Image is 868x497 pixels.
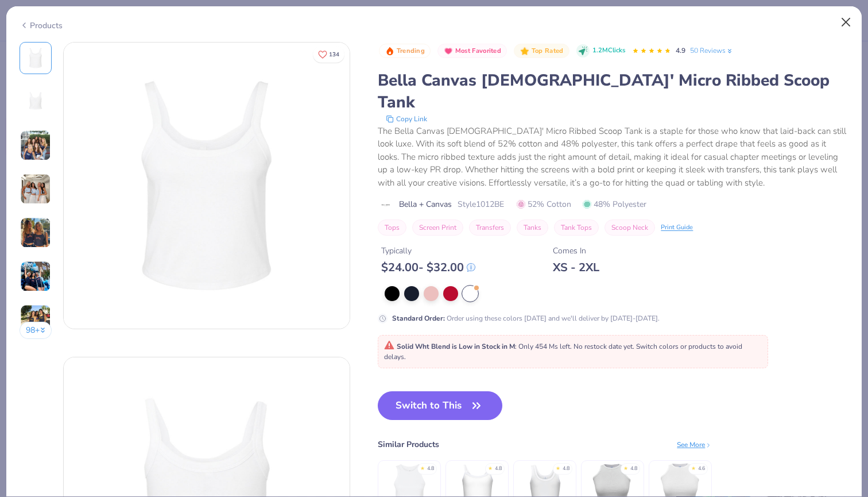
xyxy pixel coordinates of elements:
[427,465,434,473] div: 4.8
[556,465,560,469] div: ★
[412,219,463,236] button: Screen Print
[661,223,693,233] div: Print Guide
[630,465,637,473] div: 4.8
[677,440,712,450] div: See More
[378,219,406,236] button: Tops
[22,44,49,72] img: Front
[583,198,646,210] span: 48% Polyester
[379,44,431,59] button: Badge Button
[835,11,857,33] button: Close
[385,47,394,56] img: Trending sort
[378,201,393,210] img: brand logo
[514,44,569,59] button: Badge Button
[554,219,599,236] button: Tank Tops
[20,261,51,292] img: User generated content
[392,313,660,323] div: Order using these colors [DATE] and we'll deliver by [DATE]-[DATE].
[532,48,564,54] span: Top Rated
[458,198,504,210] span: Style 1012BE
[469,219,511,236] button: Transfers
[676,46,685,55] span: 4.9
[517,219,548,236] button: Tanks
[381,260,475,275] div: $ 24.00 - $ 32.00
[378,438,439,450] div: Similar Products
[22,88,49,115] img: Back
[495,465,502,473] div: 4.8
[392,314,445,323] strong: Standard Order :
[592,46,625,56] span: 1.2M Clicks
[378,391,502,420] button: Switch to This
[444,47,453,56] img: Most Favorited sort
[381,245,475,257] div: Typically
[382,113,431,125] button: copy to clipboard
[20,174,51,205] img: User generated content
[378,125,848,190] div: The Bella Canvas [DEMOGRAPHIC_DATA]' Micro Ribbed Scoop Tank is a staple for those who know that ...
[397,48,425,54] span: Trending
[553,260,599,275] div: XS - 2XL
[20,20,63,32] div: Products
[397,342,515,351] strong: Solid Wht Blend is Low in Stock in M
[20,217,51,248] img: User generated content
[64,43,350,329] img: Front
[399,198,452,210] span: Bella + Canvas
[604,219,655,236] button: Scoop Neck
[20,130,51,161] img: User generated content
[455,48,501,54] span: Most Favorited
[553,245,599,257] div: Comes In
[632,42,671,60] div: 4.9 Stars
[698,465,705,473] div: 4.6
[20,305,51,336] img: User generated content
[20,322,52,339] button: 98+
[384,342,742,361] span: : Only 454 Ms left. No restock date yet. Switch colors or products to avoid delays.
[378,70,848,113] div: Bella Canvas [DEMOGRAPHIC_DATA]' Micro Ribbed Scoop Tank
[329,52,339,57] span: 134
[420,465,425,469] div: ★
[437,44,507,59] button: Badge Button
[690,45,734,56] a: 50 Reviews
[691,465,696,469] div: ★
[520,47,529,56] img: Top Rated sort
[517,198,571,210] span: 52% Cotton
[623,465,628,469] div: ★
[563,465,569,473] div: 4.8
[313,46,344,63] button: Like
[488,465,493,469] div: ★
